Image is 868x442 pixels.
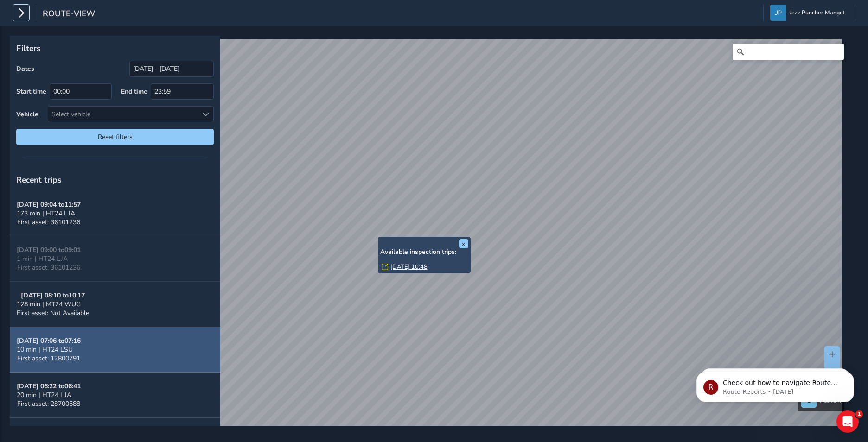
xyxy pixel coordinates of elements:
iframe: Intercom live chat [836,410,859,433]
strong: [DATE] 08:10 to 10:17 [21,291,85,300]
button: [DATE] 07:06 to07:1610 min | HT24 LSUFirst asset: 12800791 [10,327,220,373]
span: First asset: 12800791 [17,354,80,363]
button: [DATE] 06:22 to06:4120 min | HT24 LJAFirst asset: 28700688 [10,373,220,418]
canvas: Map [13,39,842,436]
span: Recent trips [16,174,62,185]
strong: [DATE] 07:06 to 07:16 [17,336,81,345]
span: First asset: 36101236 [17,218,80,227]
span: First asset: 28700688 [17,399,80,408]
button: x [459,239,468,248]
button: [DATE] 09:00 to09:011 min | HT24 LJAFirst asset: 36101236 [10,236,220,282]
span: Reset filters [23,133,207,141]
input: Search [733,44,844,60]
h6: Available inspection trips: [380,248,468,256]
button: Jezz Puncher Manget [770,5,848,21]
span: route-view [43,8,95,21]
div: Select vehicle [48,107,198,122]
span: First asset: 36101236 [17,263,80,272]
span: 10 min | HT24 LSU [17,345,73,354]
label: Start time [16,87,46,96]
span: First asset: Not Available [17,309,89,317]
button: Reset filters [16,129,214,145]
span: 1 [855,410,863,418]
label: Vehicle [16,110,38,119]
label: End time [121,87,147,96]
span: 128 min | MT24 WUG [17,300,81,309]
iframe: Intercom notifications message [683,352,868,417]
strong: [DATE] 09:00 to 09:01 [17,246,81,254]
button: [DATE] 09:04 to11:57173 min | HT24 LJAFirst asset: 36101236 [10,191,220,236]
span: Jezz Puncher Manget [790,5,845,21]
label: Dates [16,64,34,73]
span: 173 min | HT24 LJA [17,209,75,218]
button: [DATE] 08:10 to10:17128 min | MT24 WUGFirst asset: Not Available [10,282,220,327]
img: diamond-layout [770,5,786,21]
a: [DATE] 10:48 [390,263,428,271]
p: Filters [16,42,214,54]
strong: [DATE] 09:04 to 11:57 [17,200,81,209]
strong: [DATE] 06:22 to 06:41 [17,382,81,391]
span: 1 min | HT24 LJA [17,254,68,263]
span: 20 min | HT24 LJA [17,391,71,399]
